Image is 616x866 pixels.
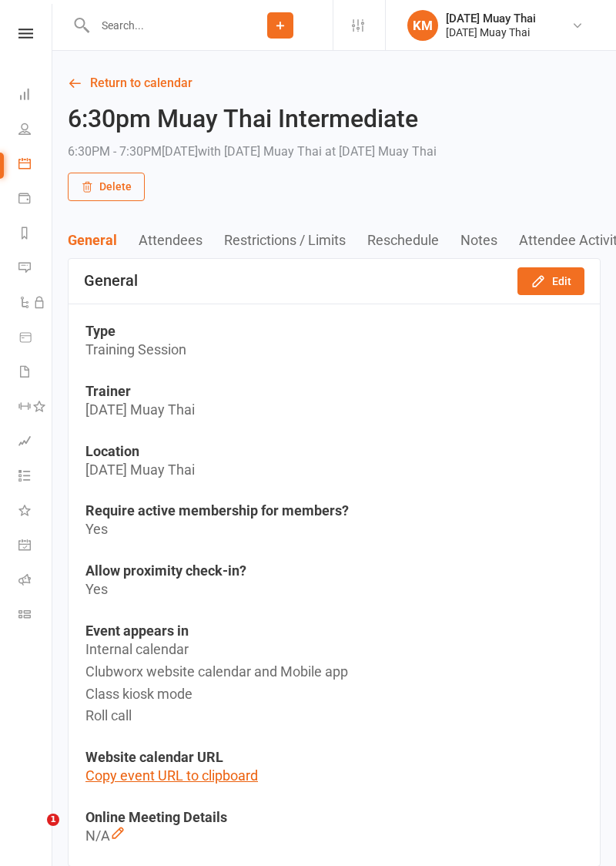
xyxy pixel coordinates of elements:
[18,217,53,252] a: Reports
[18,183,53,217] a: Payments
[85,825,583,848] div: N/A
[15,814,52,851] iframe: Intercom live chat
[407,10,438,41] div: KM
[85,661,583,683] div: Clubworx website calendar and Mobile app
[85,323,583,339] td: Type
[224,232,367,248] button: Restrictions / Limits
[18,113,53,148] a: People
[446,25,536,39] div: [DATE] Muay Thai
[85,383,583,399] td: Trainer
[85,443,583,459] td: Location
[198,144,322,159] span: with [DATE] Muay Thai
[85,765,258,787] button: Copy event URL to clipboard
[85,683,583,706] div: Class kiosk mode
[18,79,53,113] a: Dashboard
[325,144,437,159] span: at [DATE] Muay Thai
[85,339,583,361] td: Training Session
[18,425,53,460] a: Assessments
[84,272,138,290] div: General
[85,623,583,639] td: Event appears in
[85,705,583,727] div: Roll call
[68,141,437,163] div: 6:30PM - 7:30PM[DATE]
[85,459,583,482] td: [DATE] Muay Thai
[446,12,536,25] div: [DATE] Muay Thai
[460,232,519,248] button: Notes
[85,809,583,825] td: Online Meeting Details
[68,106,437,133] h2: 6:30pm Muay Thai Intermediate
[18,148,53,183] a: Calendar
[18,564,53,599] a: Roll call kiosk mode
[47,814,59,826] span: 1
[18,495,53,529] a: What's New
[68,232,139,248] button: General
[85,519,583,541] td: Yes
[85,579,583,601] td: Yes
[85,399,583,421] td: [DATE] Muay Thai
[68,173,145,200] button: Delete
[68,72,601,94] a: Return to calendar
[18,529,53,564] a: General attendance kiosk mode
[85,502,583,519] td: Require active membership for members?
[517,267,584,295] button: Edit
[18,599,53,633] a: Class kiosk mode
[367,232,460,248] button: Reschedule
[139,232,224,248] button: Attendees
[85,639,583,661] div: Internal calendar
[85,562,583,579] td: Allow proximity check-in?
[90,15,228,36] input: Search...
[85,749,583,765] td: Website calendar URL
[18,321,53,356] a: Product Sales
